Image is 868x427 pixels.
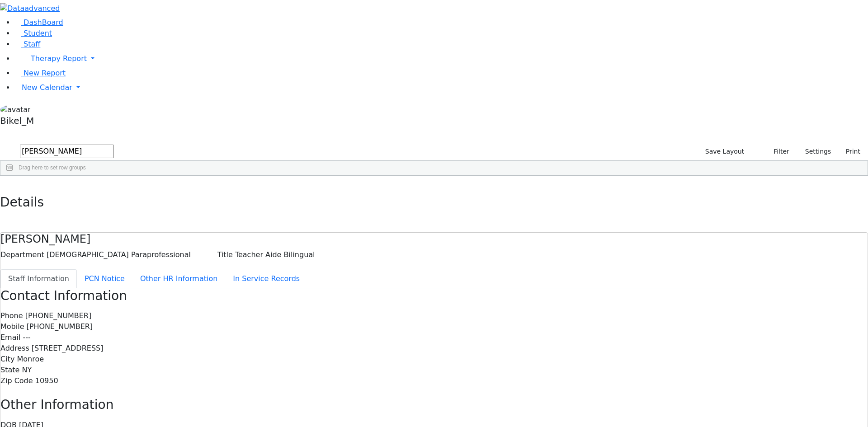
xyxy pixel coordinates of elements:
h4: [PERSON_NAME] [0,233,868,246]
span: DashBoard [24,18,63,27]
span: Staff [24,40,40,48]
label: Department [0,249,44,260]
button: In Service Records [225,269,307,288]
label: Email [0,332,20,343]
h3: Contact Information [0,288,868,304]
label: Title [217,249,233,260]
span: [STREET_ADDRESS] [32,344,104,352]
span: New Report [24,69,66,77]
span: NY [22,366,32,374]
label: Address [0,343,29,354]
h3: Other Information [0,397,868,413]
label: City [0,354,14,365]
button: Settings [793,145,835,159]
span: Drag here to set row groups [19,164,86,171]
span: [PHONE_NUMBER] [25,311,92,320]
button: Save Layout [701,145,748,159]
a: Staff [14,40,40,48]
button: Print [835,145,864,159]
span: Therapy Report [31,54,87,63]
label: State [0,365,19,375]
input: Search [20,145,114,158]
label: Mobile [0,321,24,332]
span: Student [24,29,52,38]
label: Zip Code [0,375,33,386]
span: New Calendar [22,83,72,92]
span: 10950 [35,376,58,385]
span: [PHONE_NUMBER] [27,322,93,331]
label: Phone [0,310,23,321]
a: New Calendar [14,79,868,97]
a: Therapy Report [14,50,868,68]
button: Filter [762,145,793,159]
a: Student [14,29,52,38]
button: PCN Notice [77,269,132,288]
button: Other HR Information [132,269,225,288]
span: Teacher Aide Bilingual [235,250,315,259]
span: --- [23,333,30,342]
button: Staff Information [0,269,77,288]
span: Monroe [17,355,44,363]
a: DashBoard [14,18,63,27]
span: [DEMOGRAPHIC_DATA] Paraprofessional [47,250,191,259]
a: New Report [14,69,66,77]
